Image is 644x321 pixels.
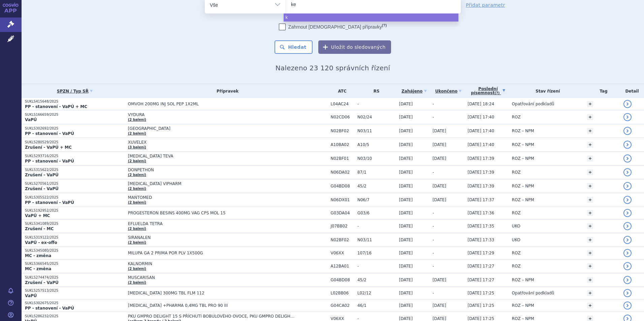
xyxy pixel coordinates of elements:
[587,263,593,269] a: +
[587,302,593,309] a: +
[354,84,396,98] th: RS
[399,115,413,119] span: [DATE]
[512,238,520,242] span: UKO
[587,277,593,283] a: +
[125,84,327,98] th: Přípravek
[330,278,354,282] span: G04BD08
[512,198,534,202] span: ROZ – NPM
[623,127,632,135] a: detail
[399,264,413,269] span: [DATE]
[357,170,396,175] span: 87/1
[128,221,296,226] span: EFLUELDA TETRA
[357,278,396,282] span: 45/2
[25,117,37,122] strong: VaPÚ
[623,141,632,149] a: detail
[432,129,446,133] span: [DATE]
[468,184,494,188] span: [DATE] 17:39
[330,251,354,255] span: V06XX
[468,211,494,215] span: [DATE] 17:36
[432,264,434,269] span: -
[330,198,354,202] span: N06DX01
[327,84,354,98] th: ATC
[432,115,434,119] span: -
[468,316,494,321] span: [DATE] 17:25
[587,128,593,134] a: +
[432,142,446,147] span: [DATE]
[275,40,313,54] button: Hledat
[318,40,391,54] button: Uložit do sledovaných
[587,290,593,296] a: +
[512,303,534,308] span: ROZ – NPM
[128,291,296,295] span: [MEDICAL_DATA] 300MG TBL FLM 112
[399,86,429,96] a: Zahájeno
[330,303,354,308] span: G04CA02
[584,84,620,98] th: Tag
[399,224,413,228] span: [DATE]
[623,168,632,176] a: detail
[128,154,296,158] span: [MEDICAL_DATA] TEVA
[330,102,354,106] span: L04AC24
[25,200,74,205] strong: PP - stanovení - VaPÚ
[330,211,354,215] span: G03DA04
[128,211,296,215] span: PROGESTERON BESINS 400MG VAG CPS MOL 15
[25,213,50,218] strong: VaPÚ + MC
[25,314,125,319] p: SUKLS286232/2025
[25,293,37,298] strong: VaPÚ
[512,170,521,175] span: ROZ
[128,201,146,204] a: (2 balení)
[432,86,464,96] a: Ukončeno
[382,23,387,28] abbr: (?)
[432,278,446,282] span: [DATE]
[587,183,593,189] a: +
[25,288,125,293] p: SUKLS257513/2025
[276,64,390,72] span: Nalezeno 23 120 správních řízení
[357,238,396,242] span: N03/11
[623,289,632,297] a: detail
[468,251,494,255] span: [DATE] 17:29
[128,140,296,145] span: XUVELEX
[128,303,296,308] span: [MEDICAL_DATA] +PHARMA 0,4MG TBL PRO 90 III
[25,221,125,226] p: SUKLS341089/2025
[399,102,413,106] span: [DATE]
[128,241,146,244] a: (2 balení)
[468,278,494,282] span: [DATE] 17:27
[330,115,354,119] span: N02CD06
[25,112,125,117] p: SUKLS166659/2025
[587,210,593,216] a: +
[468,303,494,308] span: [DATE] 17:25
[25,131,74,136] strong: PP - stanovení - VaPÚ
[25,280,59,285] strong: Zrušení - VaPÚ
[128,281,146,284] a: (2 balení)
[399,170,413,175] span: [DATE]
[399,303,413,308] span: [DATE]
[128,181,296,186] span: [MEDICAL_DATA] VIPHARM
[330,184,354,188] span: G04BD08
[25,181,125,186] p: SUKLS270561/2025
[432,303,446,308] span: [DATE]
[25,145,72,150] strong: Zrušení - VaPÚ + MC
[357,129,396,133] span: N03/11
[512,224,520,228] span: UKO
[432,251,434,255] span: -
[25,301,125,306] p: SUKLS302675/2025
[623,209,632,217] a: detail
[330,142,354,147] span: A10BA02
[623,196,632,204] a: detail
[25,126,125,131] p: SUKLS302692/2025
[512,142,534,147] span: ROZ – NPM
[512,251,521,255] span: ROZ
[587,237,593,243] a: +
[512,316,534,321] span: ROZ – NPM
[330,129,354,133] span: N02BF02
[128,145,146,149] a: (3 balení)
[468,224,494,228] span: [DATE] 17:35
[468,129,494,133] span: [DATE] 17:40
[468,84,508,98] a: Poslednípísemnost(?)
[494,91,500,95] abbr: (?)
[25,261,125,266] p: SUKLS366545/2025
[25,173,59,177] strong: Zrušení - VaPÚ
[512,115,521,119] span: ROZ
[25,195,125,200] p: SUKLS305522/2025
[25,248,125,253] p: SUKLS345080/2025
[330,224,354,228] span: J07BB02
